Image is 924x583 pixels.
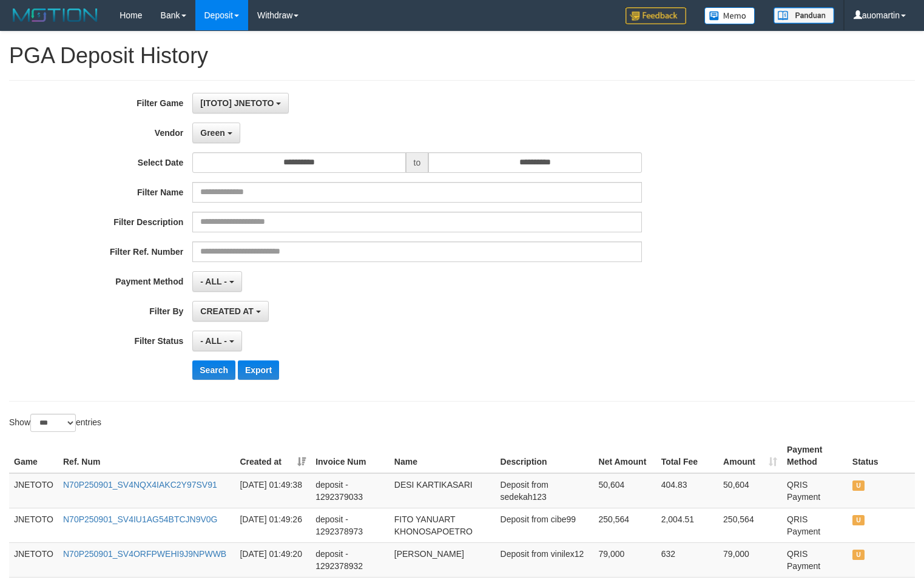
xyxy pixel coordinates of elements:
[656,542,718,577] td: 632
[311,473,389,508] td: deposit - 1292379033
[9,508,58,542] td: JNETOTO
[594,473,656,508] td: 50,604
[496,439,594,473] th: Description
[406,152,429,173] span: to
[718,473,782,508] td: 50,604
[389,439,496,473] th: Name
[200,128,224,138] span: Green
[200,277,227,286] span: - ALL -
[718,508,782,542] td: 250,564
[63,549,226,559] a: N70P250901_SV4ORFPWEHI9J9NPWWB
[200,336,227,346] span: - ALL -
[852,515,865,525] span: UNPAID
[656,508,718,542] td: 2,004.51
[200,98,274,108] span: [ITOTO] JNETOTO
[656,473,718,508] td: 404.83
[852,550,865,560] span: UNPAID
[496,473,594,508] td: Deposit from sedekah123
[235,473,311,508] td: [DATE] 01:49:38
[704,7,755,24] img: Button%20Memo.svg
[311,542,389,577] td: deposit - 1292378932
[389,542,496,577] td: [PERSON_NAME]
[238,360,279,380] button: Export
[192,93,289,113] button: [ITOTO] JNETOTO
[235,542,311,577] td: [DATE] 01:49:20
[718,542,782,577] td: 79,000
[852,480,865,491] span: UNPAID
[389,473,496,508] td: DESI KARTIKASARI
[594,508,656,542] td: 250,564
[496,508,594,542] td: Deposit from cibe99
[200,306,254,316] span: CREATED AT
[782,508,848,542] td: QRIS Payment
[718,439,782,473] th: Amount: activate to sort column ascending
[594,542,656,577] td: 79,000
[192,123,240,143] button: Green
[63,514,217,524] a: N70P250901_SV4IU1AG54BTCJN9V0G
[235,508,311,542] td: [DATE] 01:49:26
[58,439,235,473] th: Ref. Num
[192,360,235,380] button: Search
[782,542,848,577] td: QRIS Payment
[9,473,58,508] td: JNETOTO
[782,473,848,508] td: QRIS Payment
[9,44,915,68] h1: PGA Deposit History
[626,7,686,24] img: Feedback.jpg
[9,414,101,432] label: Show entries
[63,480,217,490] a: N70P250901_SV4NQX4IAKC2Y97SV91
[192,271,241,292] button: - ALL -
[389,508,496,542] td: FITO YANUART KHONOSAPOETRO
[9,6,101,24] img: MOTION_logo.png
[235,439,311,473] th: Created at: activate to sort column ascending
[311,508,389,542] td: deposit - 1292378973
[496,542,594,577] td: Deposit from vinilex12
[192,301,269,322] button: CREATED AT
[656,439,718,473] th: Total Fee
[311,439,389,473] th: Invoice Num
[782,439,848,473] th: Payment Method
[192,331,241,351] button: - ALL -
[848,439,915,473] th: Status
[30,414,76,432] select: Showentries
[774,7,834,24] img: panduan.png
[594,439,656,473] th: Net Amount
[9,439,58,473] th: Game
